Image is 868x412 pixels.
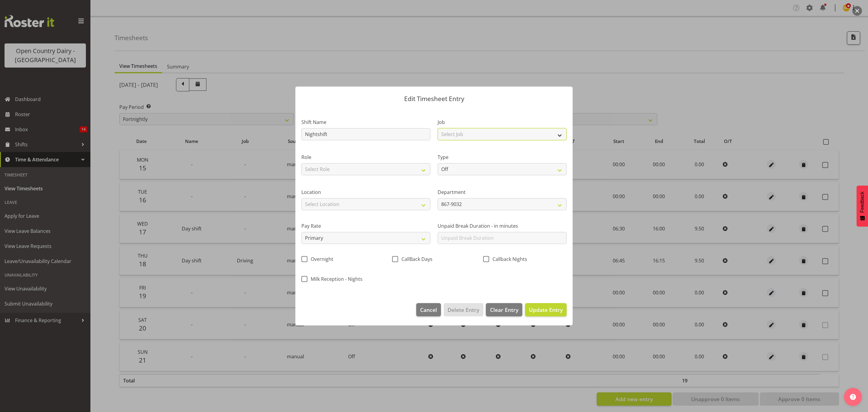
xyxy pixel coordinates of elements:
label: Role [301,154,430,161]
label: Unpaid Break Duration - in minutes [438,222,567,230]
span: Overnight [307,256,333,262]
label: Job [438,119,567,126]
button: Delete Entry [444,303,483,316]
img: help-xxl-2.png [850,394,856,400]
span: Delete Entry [448,306,479,314]
button: Cancel [416,303,441,316]
label: Location [301,189,430,196]
p: Edit Timesheet Entry [301,96,567,102]
span: Callback Nights [489,256,527,262]
label: Type [438,154,567,161]
span: Clear Entry [490,306,518,314]
button: Update Entry [525,303,567,316]
label: Pay Rate [301,222,430,230]
input: Unpaid Break Duration [438,232,567,244]
span: Milk Reception - Nights [307,276,363,282]
input: Shift Name [301,128,430,140]
span: CallBack Days [398,256,432,262]
label: Shift Name [301,119,430,126]
button: Clear Entry [486,303,522,316]
span: Feedback [860,192,865,213]
button: Feedback - Show survey [857,185,868,227]
span: Update Entry [529,306,563,313]
label: Department [438,189,567,196]
span: Cancel [420,306,437,314]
